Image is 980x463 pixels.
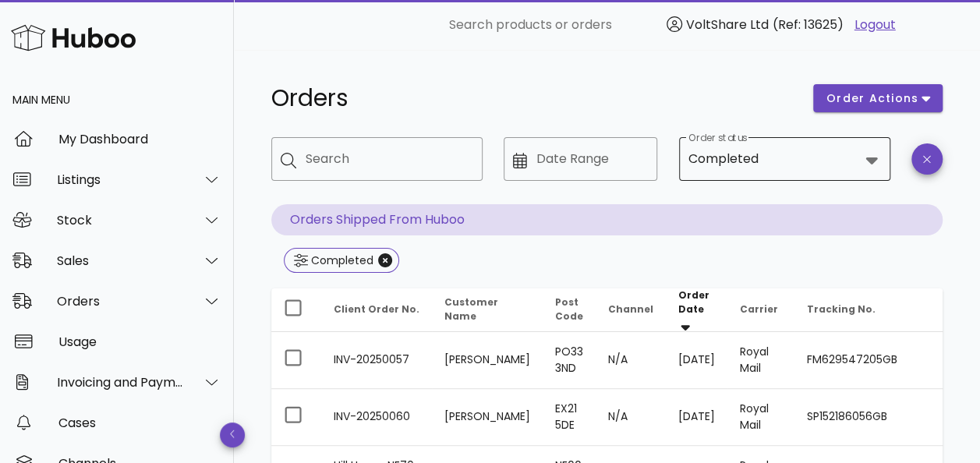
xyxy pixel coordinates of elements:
[321,332,432,389] td: INV-20250057
[432,332,543,389] td: [PERSON_NAME]
[321,389,432,446] td: INV-20250060
[679,137,890,181] div: Order statusCompleted
[57,253,184,268] div: Sales
[444,295,498,323] span: Customer Name
[686,16,769,34] span: VoltShare Ltd
[813,84,943,112] button: order actions
[727,389,794,446] td: Royal Mail
[854,16,896,34] a: Logout
[596,389,666,446] td: N/A
[596,332,666,389] td: N/A
[308,253,373,268] div: Completed
[608,302,653,316] span: Channel
[666,389,727,446] td: [DATE]
[271,204,943,235] p: Orders Shipped From Huboo
[57,375,184,390] div: Invoicing and Payments
[57,172,184,187] div: Listings
[666,332,727,389] td: [DATE]
[57,294,184,309] div: Orders
[727,332,794,389] td: Royal Mail
[432,288,543,332] th: Customer Name
[666,288,727,332] th: Order Date: Sorted descending. Activate to remove sorting.
[11,21,136,55] img: Huboo Logo
[727,288,794,332] th: Carrier
[543,332,596,389] td: PO33 3ND
[57,213,184,228] div: Stock
[543,288,596,332] th: Post Code
[58,415,221,430] div: Cases
[678,288,709,316] span: Order Date
[58,132,221,147] div: My Dashboard
[740,302,778,316] span: Carrier
[334,302,419,316] span: Client Order No.
[378,253,392,267] button: Close
[794,389,950,446] td: SP152186056GB
[58,334,221,349] div: Usage
[271,84,794,112] h1: Orders
[596,288,666,332] th: Channel
[432,389,543,446] td: [PERSON_NAME]
[555,295,583,323] span: Post Code
[794,332,950,389] td: FM629547205GB
[773,16,844,34] span: (Ref: 13625)
[826,90,919,107] span: order actions
[321,288,432,332] th: Client Order No.
[688,133,747,144] label: Order status
[794,288,950,332] th: Tracking No.
[807,302,876,316] span: Tracking No.
[688,152,759,166] div: Completed
[543,389,596,446] td: EX21 5DE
